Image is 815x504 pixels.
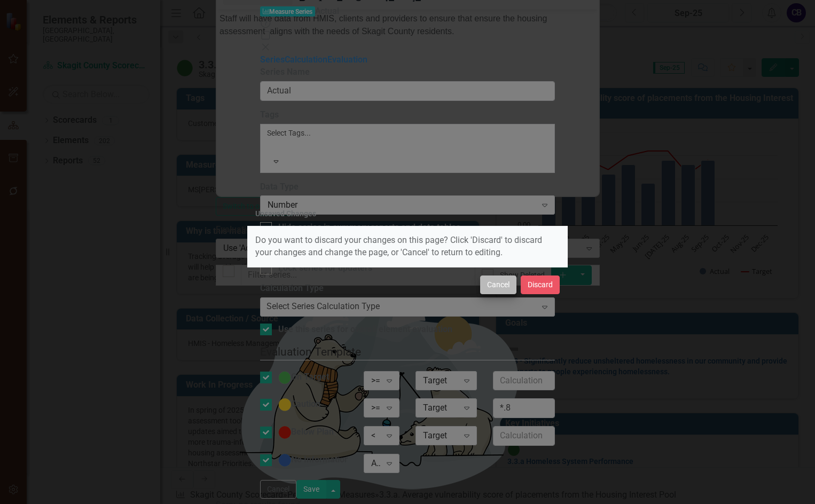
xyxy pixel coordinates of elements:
[3,3,379,80] p: In spring of 2025, [GEOGRAPHIC_DATA] implemented an updated vulnerability assessment tool called ...
[3,3,379,28] p: Staff will have data from HMIS, clients and providers to ensure that ensure the housing assessmen...
[480,275,516,294] button: Cancel
[255,210,316,218] div: Unsaved Changes
[247,226,568,267] div: Do you want to discard your changes on this page? Click 'Discard' to discard your changes and cha...
[521,275,560,294] button: Discard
